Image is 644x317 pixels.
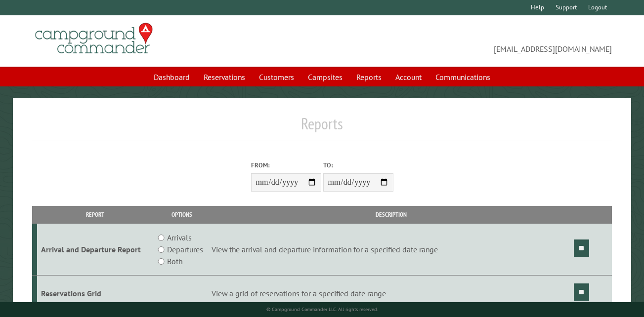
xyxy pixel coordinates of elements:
[37,224,154,276] td: Arrival and Departure Report
[198,68,251,86] a: Reservations
[302,68,348,86] a: Campsites
[167,232,192,243] label: Arrivals
[148,68,196,86] a: Dashboard
[266,306,378,313] small: © Campground Commander LLC. All rights reserved.
[32,19,156,58] img: Campground Commander
[37,276,154,312] td: Reservations Grid
[429,68,496,86] a: Communications
[154,206,210,223] th: Options
[210,276,572,312] td: View a grid of reservations for a specified date range
[323,160,393,170] label: To:
[210,224,572,276] td: View the arrival and departure information for a specified date range
[167,243,203,255] label: Departures
[32,114,612,141] h1: Reports
[350,68,387,86] a: Reports
[253,68,300,86] a: Customers
[251,160,321,170] label: From:
[210,206,572,223] th: Description
[389,68,428,86] a: Account
[37,206,154,223] th: Report
[167,255,182,267] label: Both
[322,27,612,55] span: [EMAIL_ADDRESS][DOMAIN_NAME]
